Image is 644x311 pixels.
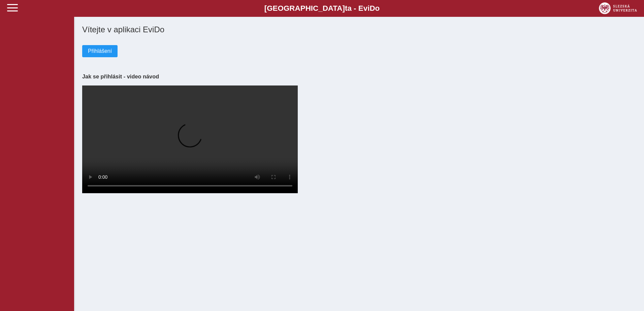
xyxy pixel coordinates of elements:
img: logo_web_su.png [599,2,637,14]
span: o [375,4,380,12]
span: Přihlášení [88,48,112,54]
span: D [369,4,375,12]
h1: Vítejte v aplikaci EviDo [82,25,636,34]
h3: Jak se přihlásit - video návod [82,73,636,80]
span: t [345,4,347,12]
video: Your browser does not support the video tag. [82,85,298,193]
button: Přihlášení [82,45,118,57]
b: [GEOGRAPHIC_DATA] a - Evi [20,4,624,13]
